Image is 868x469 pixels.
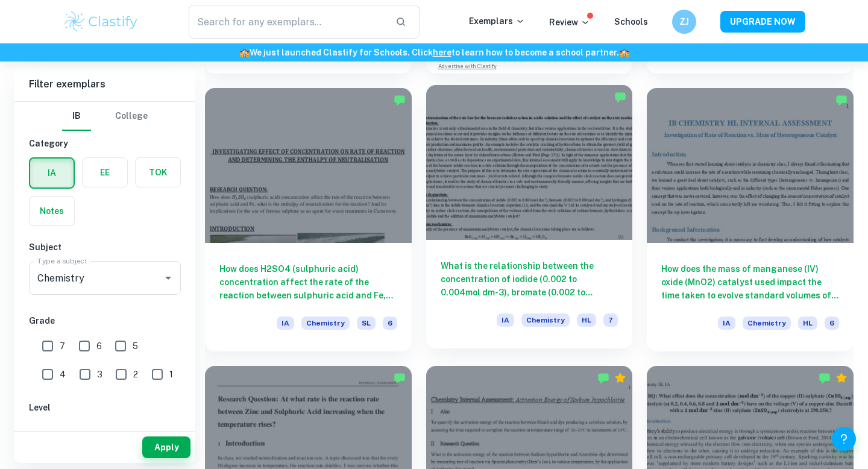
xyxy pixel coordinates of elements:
h6: We just launched Clastify for Schools. Click to learn how to become a school partner. [2,46,866,59]
a: here [433,48,451,57]
h6: How does the mass of manganese (IV) oxide (MnO2) catalyst used impact the time taken to evolve st... [661,262,839,302]
button: IA [30,159,74,187]
h6: Filter exemplars [14,68,195,101]
h6: Category [29,137,181,150]
p: Review [549,16,590,29]
button: UPGRADE NOW [720,11,805,33]
span: 7 [60,339,65,353]
span: 5 [133,339,138,353]
span: HL [577,313,596,327]
div: Filter type choice [62,102,148,131]
span: 4 [60,368,66,381]
span: HL [798,316,817,330]
span: IA [718,316,735,330]
img: Marked [394,94,406,106]
span: 2 [133,368,138,381]
button: EE [83,158,127,187]
span: IA [277,316,294,330]
button: Notes [30,197,74,225]
a: How does H2SO4 (sulphuric acid) concentration affect the rate of the reaction between sulphuric a... [205,88,412,351]
a: How does the mass of manganese (IV) oxide (MnO2) catalyst used impact the time taken to evolve st... [647,88,854,351]
span: 6 [383,316,397,330]
p: Exemplars [469,14,525,28]
label: Type a subject [37,256,87,266]
span: Chemistry [743,316,791,330]
span: 6 [96,339,102,353]
span: 1 [169,368,173,381]
img: Marked [394,372,406,384]
a: Advertise with Clastify [438,62,497,71]
span: Chemistry [301,316,350,330]
img: Marked [835,94,848,106]
img: Clastify logo [63,10,139,34]
h6: Subject [29,241,181,254]
button: ZJ [672,10,696,34]
div: Premium [614,372,626,384]
span: 3 [97,368,102,381]
button: College [115,102,148,131]
span: IA [497,313,514,327]
button: IB [62,102,91,131]
div: Premium [835,372,848,384]
h6: How does H2SO4 (sulphuric acid) concentration affect the rate of the reaction between sulphuric a... [219,262,397,302]
button: Apply [142,436,190,458]
a: What is the relationship between the concentration of iodide (0.002 to 0.004mol dm-3), bromate (0... [426,88,633,351]
img: Marked [597,372,609,384]
a: Schools [614,17,648,27]
button: Help and Feedback [832,427,856,451]
button: Open [160,269,177,286]
span: 🏫 [239,48,250,57]
input: Search for any exemplars... [189,5,386,39]
span: 7 [603,313,618,327]
img: Marked [614,91,626,103]
span: 6 [825,316,839,330]
h6: ZJ [678,15,691,28]
h6: Grade [29,314,181,327]
h6: Level [29,401,181,414]
span: Chemistry [521,313,570,327]
img: Marked [819,372,831,384]
button: TOK [136,158,180,187]
h6: What is the relationship between the concentration of iodide (0.002 to 0.004mol dm-3), bromate (0... [441,259,618,299]
span: SL [357,316,376,330]
span: 🏫 [619,48,629,57]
